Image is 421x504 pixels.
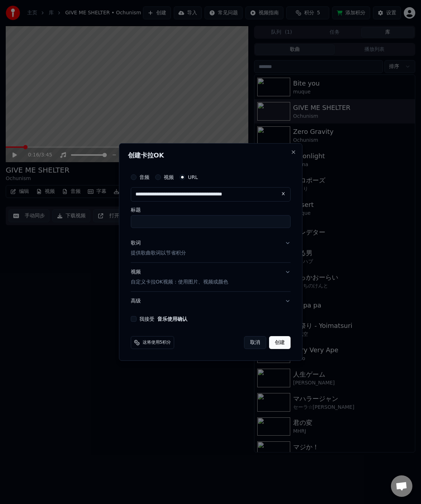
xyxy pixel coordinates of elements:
label: URL [188,175,198,180]
button: 我接受 [157,316,187,321]
span: 这将使用5积分 [143,340,171,345]
div: 视频 [131,268,228,286]
button: 歌词提供歌曲歌词以节省积分 [131,234,291,262]
button: 创建 [269,336,291,349]
label: 我接受 [139,316,187,321]
h2: 创建卡拉OK [128,152,293,159]
div: 歌词 [131,239,141,247]
p: 自定义卡拉OK视频：使用图片、视频或颜色 [131,278,228,286]
label: 标题 [131,207,291,212]
button: 高级 [131,292,291,310]
label: 视频 [164,175,174,180]
button: 取消 [244,336,266,349]
label: 音频 [139,175,149,180]
button: 视频自定义卡拉OK视频：使用图片、视频或颜色 [131,263,291,291]
p: 提供歌曲歌词以节省积分 [131,249,186,257]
